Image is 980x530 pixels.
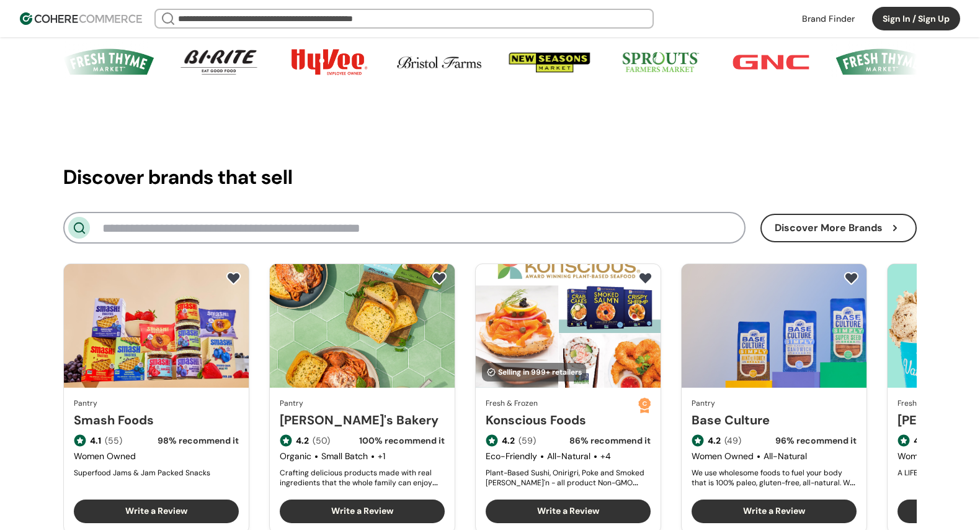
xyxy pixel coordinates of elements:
a: [PERSON_NAME]'s Bakery [280,411,445,429]
img: Cohere Logo [20,12,142,25]
button: Write a Review [486,500,651,523]
button: Discover More Brands [760,214,917,242]
a: Smash Foods [74,411,239,429]
button: add to favorite [429,269,450,288]
button: add to favorite [635,269,656,288]
img: Brand Photo [723,47,819,78]
img: Brand Photo [502,47,598,78]
img: Brand Photo [171,47,267,78]
button: add to favorite [223,269,244,288]
h2: Discover brands that sell [63,162,917,192]
img: Brand Photo [613,47,708,78]
button: add to favorite [841,269,862,288]
button: Write a Review [280,500,445,523]
button: Sign In / Sign Up [872,7,960,30]
img: Brand Photo [61,47,156,78]
button: Write a Review [74,500,239,523]
a: Konscious Foods [486,411,638,429]
img: Brand Photo [392,47,488,78]
img: Brand Photo [282,47,377,78]
button: Write a Review [692,500,857,523]
a: Base Culture [692,411,857,429]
